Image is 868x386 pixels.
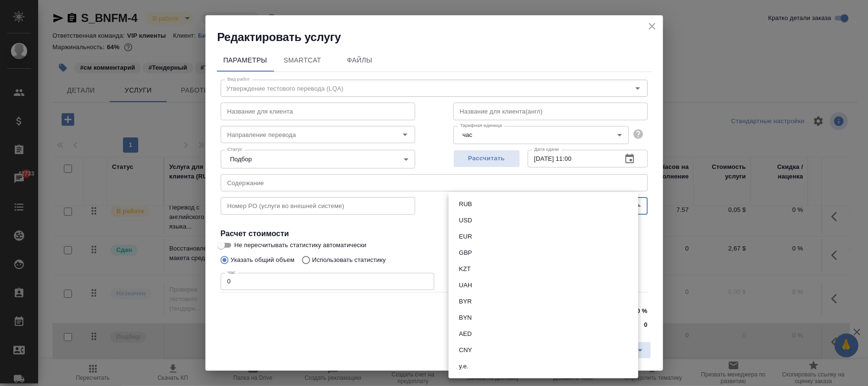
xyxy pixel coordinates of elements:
button: RUB [456,199,475,209]
button: KZT [456,264,474,274]
button: GBP [456,248,475,258]
button: BYN [456,313,475,323]
button: у.е. [456,361,471,372]
button: BYR [456,296,475,307]
button: CNY [456,345,475,355]
button: AED [456,329,475,339]
button: UAH [456,280,475,291]
button: EUR [456,231,475,242]
button: USD [456,215,475,226]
